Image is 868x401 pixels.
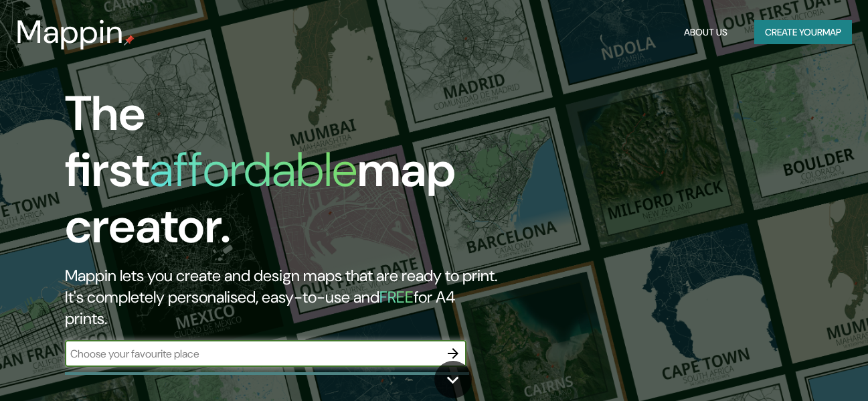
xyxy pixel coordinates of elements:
h1: The first map creator. [65,86,499,265]
img: mappin-pin [124,35,135,46]
h5: FREE [379,287,414,307]
h1: affordable [149,139,357,201]
h3: Mappin [16,13,124,51]
h2: Mappin lets you create and design maps that are ready to print. It's completely personalised, eas... [65,265,499,329]
input: Choose your favourite place [65,346,440,362]
iframe: Help widget launcher [749,349,853,386]
button: Create yourmap [754,20,852,45]
button: About Us [679,20,733,45]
